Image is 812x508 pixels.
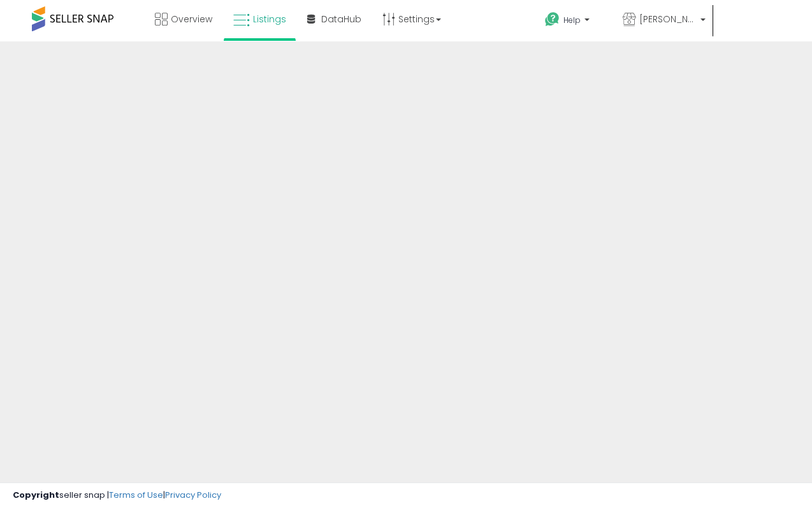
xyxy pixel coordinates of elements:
a: Help [535,2,611,41]
span: DataHub [321,13,361,25]
span: Listings [253,13,286,25]
div: seller snap | | [13,490,221,502]
span: [PERSON_NAME] Products [639,13,697,25]
span: Overview [171,13,212,25]
a: Terms of Use [109,489,163,501]
i: Get Help [544,11,560,27]
strong: Copyright [13,489,59,501]
a: Privacy Policy [165,489,221,501]
span: Help [563,15,581,25]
